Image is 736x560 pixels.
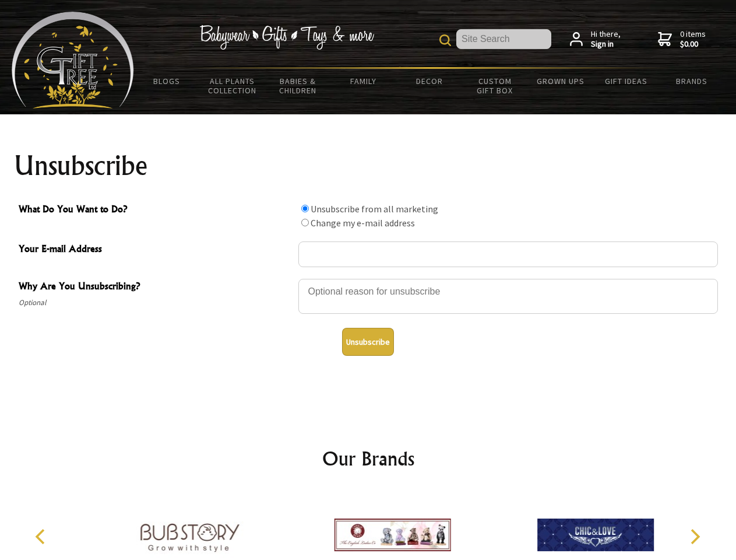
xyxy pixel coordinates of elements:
[682,524,707,549] button: Next
[658,29,706,50] a: 0 items$0.00
[23,444,713,473] h2: Our Brands
[593,69,659,93] a: Gift Ideas
[134,69,200,93] a: BLOGS
[200,69,266,103] a: All Plants Collection
[396,69,462,93] a: Decor
[331,69,397,93] a: Family
[19,202,293,219] span: What Do You Want to Do?
[439,34,451,46] img: product search
[456,29,551,49] input: Site Search
[19,296,293,310] span: Optional
[342,328,394,356] button: Unsubscribe
[298,242,718,267] input: Your E-mail Address
[298,279,718,314] textarea: Why Are You Unsubscribing?
[301,205,309,212] input: What Do You Want to Do?
[659,69,725,93] a: Brands
[591,29,621,50] span: Hi there,
[570,29,621,50] a: Hi there,Sign in
[301,219,309,226] input: What Do You Want to Do?
[591,39,621,50] strong: Sign in
[311,203,438,215] label: Unsubscribe from all marketing
[527,69,593,93] a: Grown Ups
[680,39,706,50] strong: $0.00
[311,217,415,229] label: Change my e-mail address
[29,524,55,549] button: Previous
[19,242,293,258] span: Your E-mail Address
[12,12,134,108] img: Babyware - Gifts - Toys and more...
[462,69,528,103] a: Custom Gift Box
[199,25,374,50] img: Babywear - Gifts - Toys & more
[19,279,293,296] span: Why Are You Unsubscribing?
[680,29,706,50] span: 0 items
[265,69,331,103] a: Babies & Children
[14,152,723,180] h1: Unsubscribe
